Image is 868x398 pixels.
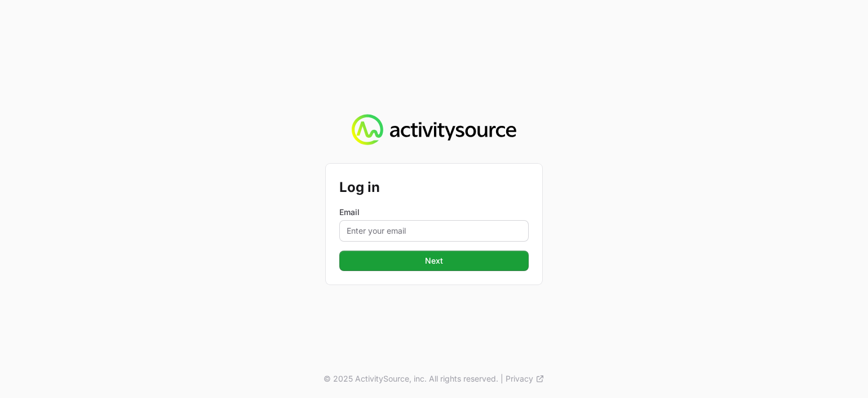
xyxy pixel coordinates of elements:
span: | [501,373,503,384]
img: Activity Source [352,114,516,146]
span: Next [425,254,443,268]
label: Email [339,207,529,218]
input: Enter your email [339,220,529,242]
p: © 2025 ActivitySource, inc. All rights reserved. [324,373,498,384]
h2: Log in [339,177,529,198]
button: Next [339,251,529,271]
a: Privacy [506,373,544,384]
